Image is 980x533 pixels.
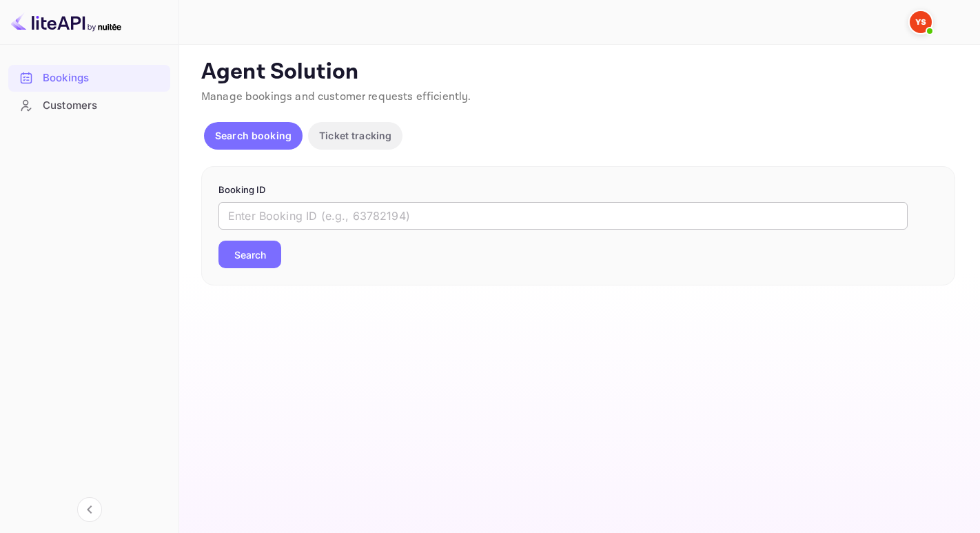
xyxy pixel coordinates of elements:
input: Enter Booking ID (e.g., 63782194) [218,202,908,230]
div: Bookings [8,65,170,92]
span: Manage bookings and customer requests efficiently. [201,90,471,104]
div: Customers [8,92,170,119]
p: Ticket tracking [319,128,391,143]
p: Agent Solution [201,59,955,86]
a: Bookings [8,65,170,90]
div: Customers [43,98,163,114]
img: LiteAPI logo [11,11,121,33]
button: Collapse navigation [77,497,102,522]
a: Customers [8,92,170,118]
p: Booking ID [218,183,938,197]
p: Search booking [215,128,292,143]
img: Yandex Support [910,11,932,33]
div: Bookings [43,70,163,86]
button: Search [218,241,281,268]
